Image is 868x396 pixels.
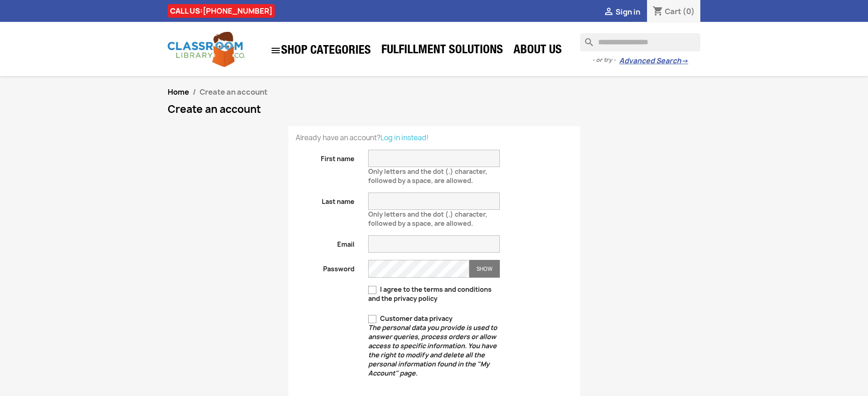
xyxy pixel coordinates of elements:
span: Create an account [200,87,267,97]
a: [PHONE_NUMBER] [203,6,272,16]
span: Only letters and the dot (.) character, followed by a space, are allowed. [368,206,487,228]
i: shopping_cart [652,6,663,17]
label: Customer data privacy [368,314,500,378]
a: Fulfillment Solutions [377,42,508,60]
i:  [603,7,614,18]
p: Already have an account? [296,133,573,142]
label: Password [289,260,362,274]
h1: Create an account [168,104,701,115]
img: Classroom Library Company [168,32,245,67]
a:  Sign in [603,7,640,17]
label: Email [289,235,362,249]
i:  [270,45,281,56]
input: Search [580,33,700,51]
span: Cart [665,6,681,16]
label: First name [289,150,362,163]
em: The personal data you provide is used to answer queries, process orders or allow access to specif... [368,323,497,377]
span: → [681,56,688,66]
div: CALL US: [168,4,275,18]
label: Last name [289,193,362,206]
i: search [580,33,591,44]
span: (0) [683,6,695,16]
span: - or try - [592,56,619,65]
label: I agree to the terms and conditions and the privacy policy [368,285,500,303]
a: SHOP CATEGORIES [266,41,375,61]
span: Only letters and the dot (.) character, followed by a space, are allowed. [368,163,487,185]
a: Advanced Search→ [619,56,688,66]
span: Sign in [616,7,640,17]
a: About Us [509,42,566,60]
a: Log in instead! [380,133,429,142]
input: Password input [368,260,469,278]
button: Show [469,260,500,278]
a: Home [168,87,189,97]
